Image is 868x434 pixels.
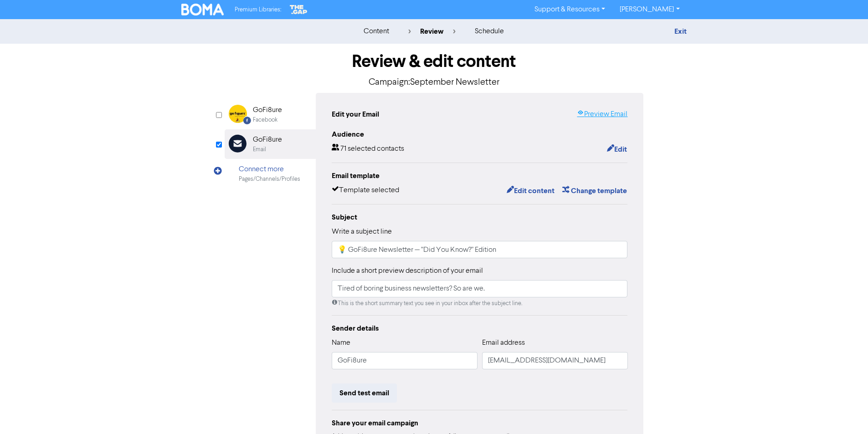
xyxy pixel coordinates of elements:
div: Email template [332,170,628,181]
div: Pages/Channels/Profiles [239,175,300,184]
div: review [408,26,456,37]
a: Exit [674,27,687,36]
div: 71 selected contacts [332,143,404,155]
div: Template selected [332,185,399,197]
span: Premium Libraries: [235,7,281,13]
button: Change template [562,185,627,197]
div: Share your email campaign [332,418,628,429]
div: Connect more [239,164,300,175]
div: GoFi8ure [253,134,282,145]
div: GoFi8ure [253,105,282,116]
div: Subject [332,212,628,223]
a: Preview Email [577,109,627,120]
label: Name [332,337,350,348]
button: Edit [606,143,627,155]
div: Audience [332,129,628,140]
div: This is the short summary text you see in your inbox after the subject line. [332,299,628,308]
div: Connect morePages/Channels/Profiles [225,159,316,189]
div: Facebook GoFi8ureFacebook [225,100,316,129]
div: Email [253,145,266,154]
img: Facebook [229,105,247,123]
label: Write a subject line [332,226,392,237]
a: Support & Resources [527,2,612,17]
p: Campaign: September Newsletter [225,76,644,89]
img: The Gap [288,4,308,15]
label: Include a short preview description of your email [332,266,483,276]
div: content [364,26,389,37]
div: schedule [475,26,504,37]
div: Facebook [253,116,277,124]
a: [PERSON_NAME] [612,2,687,17]
iframe: Chat Widget [822,390,868,434]
div: Edit your Email [332,109,379,120]
div: Sender details [332,323,628,334]
label: Email address [482,337,525,348]
button: Send test email [332,383,397,403]
div: GoFi8ureEmail [225,129,316,159]
button: Edit content [506,185,555,197]
img: BOMA Logo [181,4,224,15]
h1: Review & edit content [225,51,644,72]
